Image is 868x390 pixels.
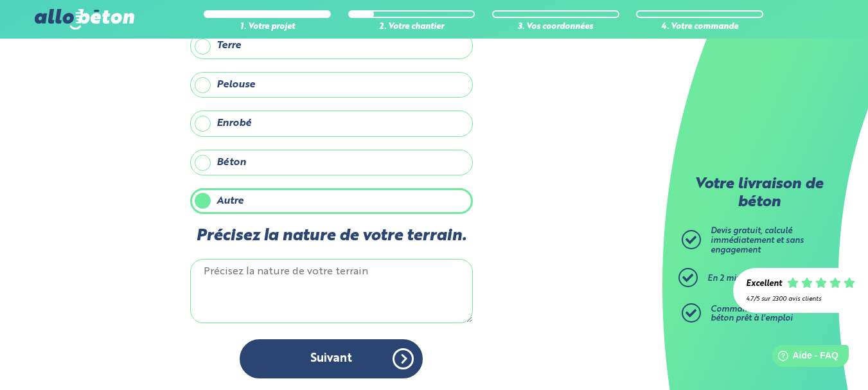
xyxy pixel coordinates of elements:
label: Précisez la nature de votre terrain. [190,227,473,245]
span: En 2 minutes top chrono [707,274,803,283]
p: Votre livraison de béton [685,176,833,211]
img: allobéton [35,9,134,30]
iframe: Help widget launcher [754,340,854,376]
div: 3. Vos coordonnées [492,22,619,32]
span: Devis gratuit, calculé immédiatement et sans engagement [711,227,804,254]
div: 1. Votre projet [204,22,331,32]
label: Pelouse [190,72,473,98]
div: 4.7/5 sur 2300 avis clients [746,296,855,303]
label: Terre [190,33,473,58]
label: Enrobé [190,111,473,136]
div: Excellent [746,279,782,289]
label: Autre [190,188,473,214]
button: Suivant [240,339,423,378]
div: 4. Votre commande [636,22,763,32]
span: Commandez ensuite votre béton prêt à l'emploi [711,305,813,323]
div: 2. Votre chantier [348,22,475,32]
label: Béton [190,150,473,175]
